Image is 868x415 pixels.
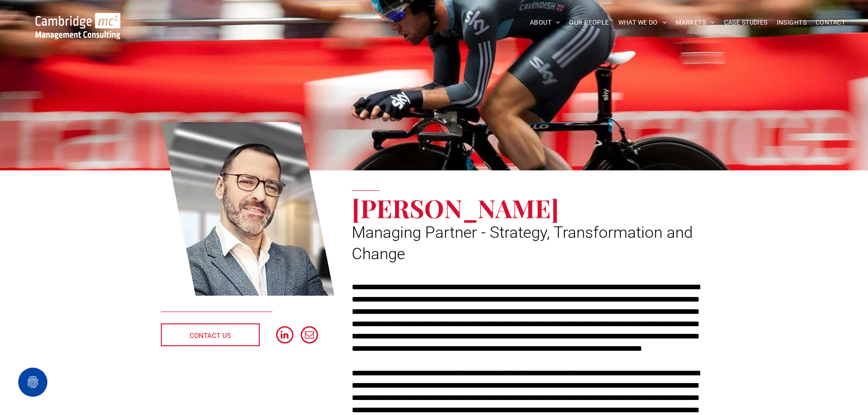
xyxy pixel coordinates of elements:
img: Go to Homepage [36,13,120,39]
a: INSIGHTS [772,15,811,30]
span: [PERSON_NAME] [352,191,559,225]
a: WHAT WE DO [614,15,672,30]
a: MARKETS [671,15,719,30]
a: ABOUT [525,15,565,30]
a: linkedin [276,326,293,346]
a: CONTACT US [161,323,260,346]
a: CONTACT [811,15,850,30]
a: OUR PEOPLE [565,15,613,30]
a: Your Business Transformed | Cambridge Management Consulting [36,14,120,24]
span: Managing Partner - Strategy, Transformation and Change [352,223,693,263]
a: email [301,326,318,346]
span: CONTACT US [190,324,231,347]
a: CASE STUDIES [719,15,772,30]
a: Mauro Mortali | Managing Partner - Strategy | Cambridge Management Consulting [161,121,335,297]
